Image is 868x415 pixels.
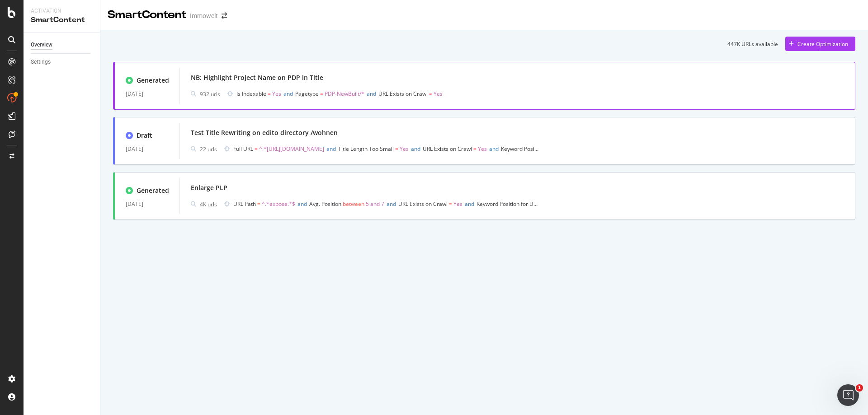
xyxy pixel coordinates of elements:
span: and [387,200,396,208]
span: = [257,200,260,208]
span: Pagetype [295,90,319,98]
span: Yes [400,145,409,153]
span: URL Exists on Crawl [423,145,472,153]
span: Yes [453,200,462,208]
span: Full URL [233,145,253,153]
div: 932 urls [200,90,220,98]
span: = [429,90,432,98]
span: Title Length Too Small [338,145,394,153]
div: [DATE] [126,144,169,154]
span: 5 and 7 [366,200,384,208]
span: Keyword Position for URL [476,200,539,208]
div: 4K urls [200,201,217,208]
div: Settings [31,57,51,67]
span: and [411,145,420,153]
span: and [367,90,376,98]
button: Create Optimization [785,37,855,51]
span: URL Exists on Crawl [398,200,448,208]
span: Is Indexable [236,90,266,98]
span: ^.*[URL][DOMAIN_NAME] [259,145,324,153]
span: and [489,145,499,153]
span: and [297,200,307,208]
span: URL Exists on Crawl [378,90,428,98]
div: SmartContent [108,7,186,23]
iframe: Intercom live chat [837,384,859,406]
span: = [255,145,258,153]
span: Yes [434,90,443,98]
div: 447K URLs available [727,40,778,48]
div: Activation [31,7,93,15]
div: Draft [137,131,152,140]
span: ^.*expose.*$ [262,200,295,208]
span: PDP-NewBuilt/* [325,90,364,98]
span: = [473,145,476,153]
span: Avg. Position [309,200,341,208]
span: = [320,90,323,98]
div: Immowelt [190,11,218,20]
span: between [343,200,364,208]
div: SmartContent [31,15,93,25]
a: Settings [31,57,94,67]
span: = [395,145,398,153]
div: Generated [137,76,169,85]
div: 22 urls [200,145,217,153]
div: Create Optimization [797,40,848,48]
span: and [326,145,336,153]
div: [DATE] [126,89,169,99]
div: Overview [31,40,52,50]
div: arrow-right-arrow-left [222,13,227,19]
div: NB: Highlight Project Name on PDP in Title [191,73,323,82]
span: = [449,200,452,208]
span: and [283,90,293,98]
span: = [268,90,271,98]
span: and [465,200,474,208]
div: [DATE] [126,199,169,210]
a: Overview [31,40,94,50]
span: Yes [272,90,281,98]
span: Keyword Position for URL [501,145,564,153]
div: Enlarge PLP [191,183,227,192]
span: URL Path [233,200,256,208]
span: 1 [856,384,863,392]
div: Generated [137,186,169,195]
span: Yes [478,145,487,153]
div: Test Title Rewriting on edito directory /wohnen [191,128,338,137]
